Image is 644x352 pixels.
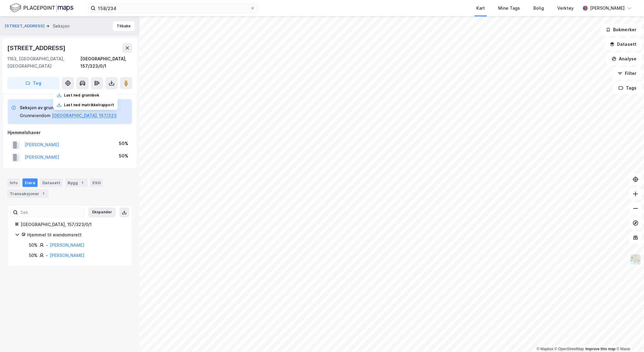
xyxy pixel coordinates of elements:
[555,347,584,351] a: OpenStreetMap
[79,180,85,186] div: 1
[5,23,46,29] button: [STREET_ADDRESS]
[613,82,642,94] button: Tags
[612,67,642,80] button: Filter
[65,178,88,187] div: Bygg
[7,189,49,198] div: Transaksjoner
[46,252,48,259] div: -
[40,191,46,197] div: 1
[50,253,84,258] a: [PERSON_NAME]
[29,252,38,259] div: 50%
[20,104,117,111] div: Seksjon av grunneiendom
[22,178,38,187] div: Eiere
[630,254,641,265] img: Z
[8,129,132,136] div: Hjemmelshaver
[64,93,99,98] div: Last ned grunnbok
[7,178,20,187] div: Info
[557,5,574,12] div: Verktøy
[7,77,59,89] button: Tag
[590,5,625,12] div: [PERSON_NAME]
[498,5,520,12] div: Mine Tags
[46,242,48,249] div: -
[40,178,63,187] div: Datasett
[10,3,73,13] img: logo.f888ab2527a4732fd821a326f86c7f29.svg
[614,323,644,352] div: Kontrollprogram for chat
[96,4,250,13] input: Søk på adresse, matrikkel, gårdeiere, leietakere eller personer
[7,55,80,70] div: 1163, [GEOGRAPHIC_DATA], [GEOGRAPHIC_DATA]
[605,38,642,50] button: Datasett
[113,21,135,31] button: Tilbake
[476,5,485,12] div: Kart
[21,221,125,228] div: [GEOGRAPHIC_DATA], 157/323/0/1
[601,24,642,36] button: Bokmerker
[20,112,51,119] div: Grunneiendom
[533,5,544,12] div: Bolig
[88,208,116,217] button: Ekspander
[50,242,84,248] a: [PERSON_NAME]
[7,43,67,53] div: [STREET_ADDRESS]
[606,53,642,65] button: Analyse
[29,242,38,249] div: 50%
[119,140,128,147] div: 50%
[585,347,615,351] a: Improve this map
[80,55,132,70] div: [GEOGRAPHIC_DATA], 157/323/0/1
[537,347,553,351] a: Mapbox
[18,208,84,217] input: Søk
[52,112,117,119] button: [GEOGRAPHIC_DATA], 157/323
[614,323,644,352] iframe: Chat Widget
[53,22,69,30] div: Seksjon
[64,103,114,107] div: Last ned matrikkelrapport
[27,231,125,239] div: Hjemmel til eiendomsrett
[90,178,103,187] div: ESG
[119,152,128,160] div: 50%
